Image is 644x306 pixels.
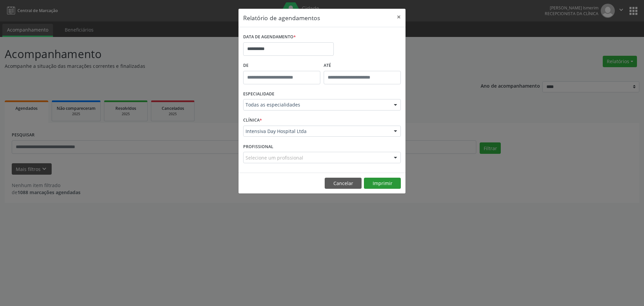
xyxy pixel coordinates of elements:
label: ESPECIALIDADE [243,89,274,99]
button: Cancelar [325,178,362,189]
button: Imprimir [364,178,401,189]
label: De [243,60,320,71]
label: ATÉ [324,60,401,71]
span: Selecione um profissional [246,154,303,161]
h5: Relatório de agendamentos [243,13,320,22]
button: Close [392,9,406,25]
label: CLÍNICA [243,115,262,126]
label: DATA DE AGENDAMENTO [243,32,296,42]
label: PROFISSIONAL [243,141,273,152]
span: Intensiva Day Hospital Ltda [246,128,387,135]
span: Todas as especialidades [246,101,387,108]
